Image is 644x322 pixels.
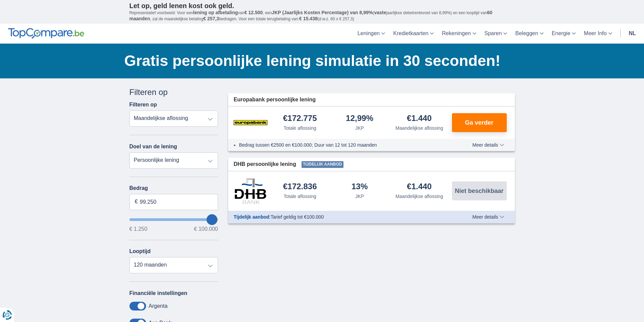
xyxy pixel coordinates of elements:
[467,214,509,220] button: Meer details
[129,10,515,22] p: Representatief voorbeeld: Voor een van , een ( jaarlijkse debetrentevoet van 8,99%) en een loopti...
[302,161,343,168] span: Tijdelijk aanbod
[299,16,318,21] span: € 15.438
[129,102,157,108] label: Filteren op
[580,24,616,44] a: Meer Info
[407,114,432,123] div: €1.440
[548,24,580,44] a: Energie
[149,303,168,309] label: Argenta
[374,10,386,15] span: vaste
[124,50,515,71] h1: Gratis persoonlijke lening simulatie in 30 seconden!
[389,24,438,44] a: Kredietkaarten
[234,96,316,104] span: Europabank persoonlijke lening
[352,182,368,192] div: 13%
[472,143,504,147] span: Meer details
[355,125,364,131] div: JKP
[355,193,364,200] div: JKP
[129,86,218,98] div: Filteren op
[511,24,548,44] a: Beleggen
[129,2,515,10] p: Let op, geld lenen kost ook geld.
[438,24,480,44] a: Rekeningen
[239,142,448,148] li: Bedrag tussen €2500 en €100.000; Duur van 12 tot 120 maanden
[244,10,263,15] span: € 12.500
[193,10,238,15] span: lening op afbetaling
[234,178,267,204] img: product.pl.alt DHB Bank
[272,10,373,15] span: JKP (Jaarlijks Kosten Percentage) van 8,99%
[129,185,218,191] label: Bedrag
[455,188,503,194] span: Niet beschikbaar
[452,181,507,200] button: Niet beschikbaar
[625,24,640,44] a: nl
[465,120,493,126] span: Ga verder
[452,113,507,132] button: Ga verder
[129,144,177,150] label: Doel van de lening
[129,248,151,254] label: Looptijd
[283,114,317,123] div: €172.775
[135,198,138,206] span: €
[194,226,218,232] span: € 100.000
[8,28,84,39] img: TopCompare
[203,16,219,21] span: € 257,3
[129,290,188,296] label: Financiële instellingen
[353,24,389,44] a: Leningen
[129,226,147,232] span: € 1.250
[283,182,317,192] div: €172.836
[129,10,493,21] span: 60 maanden
[396,193,443,200] div: Maandelijkse aflossing
[270,214,324,220] span: Tarief geldig tot €100.000
[284,125,316,131] div: Totale aflossing
[234,214,269,220] span: Tijdelijk aanbod
[472,215,504,219] span: Meer details
[234,114,267,131] img: product.pl.alt Europabank
[129,218,218,221] input: wantToBorrow
[284,193,316,200] div: Totale aflossing
[346,114,373,123] div: 12,99%
[234,160,296,168] span: DHB persoonlijke lening
[396,125,443,131] div: Maandelijkse aflossing
[480,24,511,44] a: Sparen
[228,214,453,220] div: :
[407,182,432,192] div: €1.440
[467,142,509,148] button: Meer details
